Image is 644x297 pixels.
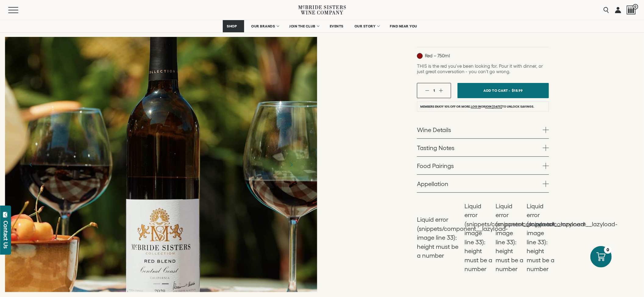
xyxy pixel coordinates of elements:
[417,53,450,59] p: Red – 750ml
[285,20,323,32] a: JOIN THE CLUB
[3,221,9,249] div: Contact Us
[354,24,376,28] span: OUR STORY
[223,20,244,32] a: SHOP
[485,105,502,109] a: join [DATE]
[289,24,315,28] span: JOIN THE CLUB
[417,215,461,260] li: Liquid error (snippets/component__lazyload-image line 33): height must be a number
[390,24,417,28] span: FIND NEAR YOU
[417,175,549,192] a: Appellation
[633,4,638,9] span: 0
[417,102,549,112] li: Members enjoy 10% off or more. or to unlock savings.
[484,86,511,95] span: Add To Cart -
[330,24,343,28] span: EVENTS
[417,139,549,156] a: Tasting Notes
[8,7,30,13] button: Mobile Menu Trigger
[464,202,493,274] li: Liquid error (snippets/component__lazyload-image line 33): height must be a number
[417,157,549,174] a: Food Pairings
[417,121,549,138] a: Wine Details
[23,157,39,173] button: Previous
[386,20,421,32] a: FIND NEAR YOU
[247,20,282,32] a: OUR BRANDS
[512,86,523,95] span: $18.99
[433,88,435,92] span: 1
[417,63,543,74] span: THIS is the red you've been looking for. Pour it with dinner, or just great conversation - you ca...
[326,20,347,32] a: EVENTS
[251,24,275,28] span: OUR BRANDS
[604,246,612,254] div: 0
[527,202,555,274] li: Liquid error (snippets/component__lazyload-image line 33): height must be a number
[227,24,237,28] span: SHOP
[471,105,481,109] a: Log in
[457,83,549,98] button: Add To Cart - $18.99
[496,202,524,274] li: Liquid error (snippets/component__lazyload-image line 33): height must be a number
[282,156,300,173] button: Next
[350,20,383,32] a: OUR STORY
